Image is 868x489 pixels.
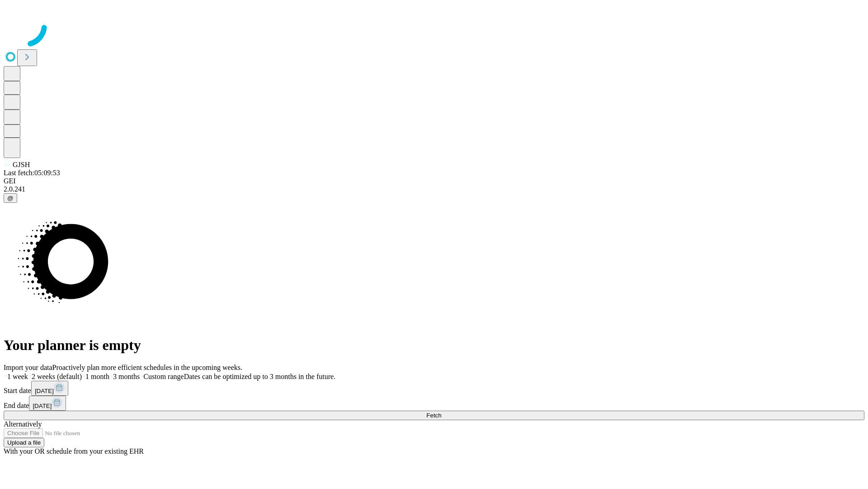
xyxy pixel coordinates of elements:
[4,447,144,455] span: With your OR schedule from your existing EHR
[4,169,60,177] span: Last fetch: 05:09:53
[4,381,864,396] div: Start date
[4,185,864,193] div: 2.0.241
[184,373,335,380] span: Dates can be optimized up to 3 months in the future.
[85,373,109,380] span: 1 month
[29,396,66,411] button: [DATE]
[4,411,864,420] button: Fetch
[32,373,82,380] span: 2 weeks (default)
[7,373,28,380] span: 1 week
[4,396,864,411] div: End date
[13,161,30,168] span: GJSH
[52,364,242,371] span: Proactively plan more efficient schedules in the upcoming weeks.
[113,373,140,380] span: 3 months
[7,195,14,201] span: @
[4,177,864,185] div: GEI
[33,403,52,409] span: [DATE]
[4,337,864,354] h1: Your planner is empty
[426,412,441,419] span: Fetch
[4,420,42,428] span: Alternatively
[4,193,17,203] button: @
[35,388,54,394] span: [DATE]
[4,364,52,371] span: Import your data
[31,381,68,396] button: [DATE]
[143,373,184,380] span: Custom range
[4,438,44,447] button: Upload a file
